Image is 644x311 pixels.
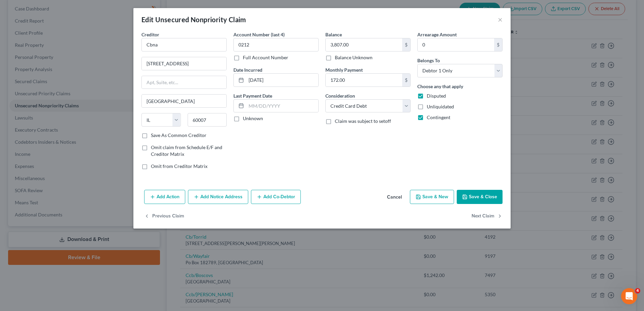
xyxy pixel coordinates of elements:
button: Save & Close [457,190,503,204]
button: Save & New [410,190,454,204]
button: Next Claim [472,209,503,223]
input: Apt, Suite, etc... [142,76,226,89]
div: $ [494,38,502,51]
button: Previous Claim [144,209,184,223]
input: Search creditor by name... [141,38,227,51]
span: Disputed [427,93,446,99]
label: Last Payment Date [233,92,272,99]
input: 0.00 [326,38,402,51]
iframe: Intercom live chat [621,288,637,304]
button: Add Co-Debtor [251,190,301,204]
span: Creditor [141,32,159,37]
label: Monthly Payment [325,66,363,73]
span: Contingent [427,114,450,120]
label: Account Number (last 4) [233,31,285,38]
input: 0.00 [418,38,494,51]
label: Consideration [325,92,355,99]
input: Enter zip... [188,113,227,127]
label: Date Incurred [233,66,262,73]
div: $ [402,74,410,87]
label: Balance Unknown [335,54,373,61]
label: Balance [325,31,342,38]
input: 0.00 [326,74,402,87]
span: Claim was subject to setoff [335,118,391,124]
button: Cancel [382,191,407,204]
input: Enter city... [142,95,226,107]
label: Arrearage Amount [417,31,457,38]
span: Omit from Creditor Matrix [151,163,207,169]
button: × [498,15,503,24]
input: MM/DD/YYYY [246,74,318,87]
span: Belongs To [417,58,440,63]
label: Choose any that apply [417,83,463,90]
span: 4 [635,288,640,293]
span: Unliquidated [427,104,454,109]
span: Omit claim from Schedule E/F and Creditor Matrix [151,144,222,157]
label: Unknown [243,115,263,122]
input: XXXX [233,38,319,51]
button: Add Notice Address [188,190,248,204]
label: Full Account Number [243,54,288,61]
input: Enter address... [142,57,226,70]
input: MM/DD/YYYY [246,100,318,112]
button: Add Action [144,190,185,204]
label: Save As Common Creditor [151,132,206,139]
div: $ [402,38,410,51]
div: Edit Unsecured Nonpriority Claim [141,15,246,24]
